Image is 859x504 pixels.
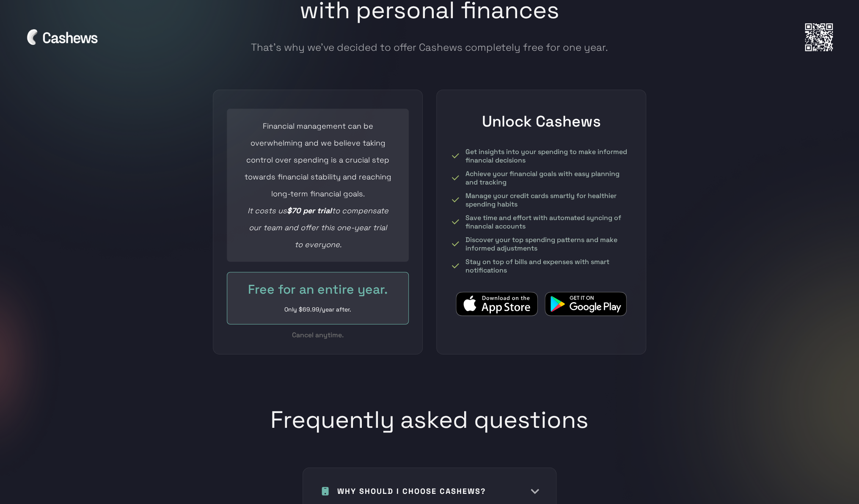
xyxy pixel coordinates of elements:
[249,206,388,249] em: to compensate our team and offer this one-year trial to everyone.
[244,303,391,316] div: Only $69.99/year after.
[270,405,589,451] h1: Frequently asked questions
[244,281,391,298] div: Free for an entire year.
[248,206,287,215] em: It costs us
[450,112,632,131] h1: Unlock Cashews
[465,214,632,231] div: Save time and effort with automated syncing of financial accounts
[227,330,409,341] div: Cancel anytime.
[465,148,632,165] div: Get insights into your spending to make informed financial decisions
[465,192,632,209] div: Manage your credit cards smartly for healthier spending habits
[465,170,632,187] div: Achieve your financial goals with easy planning and tracking
[287,206,332,215] em: $70 per trial
[337,485,486,498] h1: WHY SHOULD I CHOOSE CASHEWS?
[465,236,632,253] div: Discover your top spending patterns and make informed adjustments
[244,118,391,253] div: Financial management can be overwhelming and we believe taking control over spending is a crucial...
[465,258,632,275] div: Stay on top of bills and expenses with smart notifications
